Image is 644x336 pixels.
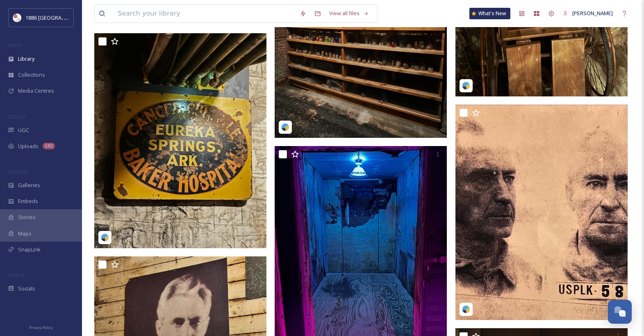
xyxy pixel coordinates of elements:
img: snapsea-logo.png [101,233,109,242]
img: snapsea-logo.png [462,305,470,313]
img: snapsea-logo.png [281,123,289,131]
img: dylanihasz-18024100346535363.jpg [94,33,266,248]
span: Maps [18,230,32,238]
img: dylanihasz-18060514057878855.jpg [455,105,628,320]
span: UGC [18,126,29,134]
div: 182 [43,143,55,149]
a: What's New [469,8,510,19]
span: MEDIA [8,42,23,48]
span: WIDGETS [8,169,27,175]
span: Library [18,55,34,63]
a: View all files [325,5,373,21]
img: snapsea-logo.png [462,82,470,90]
button: Open Chat [608,300,632,324]
img: logos.png [13,14,21,22]
span: SOCIALS [8,272,25,278]
a: Privacy Policy [29,322,53,332]
input: Search your library [114,5,296,23]
span: COLLECT [8,114,26,120]
span: Embeds [18,197,38,205]
span: Socials [18,285,35,293]
span: 1886 [GEOGRAPHIC_DATA] [25,14,90,21]
span: Stories [18,213,36,221]
span: Galleries [18,181,40,189]
span: Uploads [18,142,39,150]
span: Privacy Policy [29,325,53,330]
span: [PERSON_NAME] [572,9,613,17]
a: [PERSON_NAME] [559,5,617,21]
span: SnapLink [18,246,41,254]
span: Media Centres [18,87,54,95]
span: Collections [18,71,45,79]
